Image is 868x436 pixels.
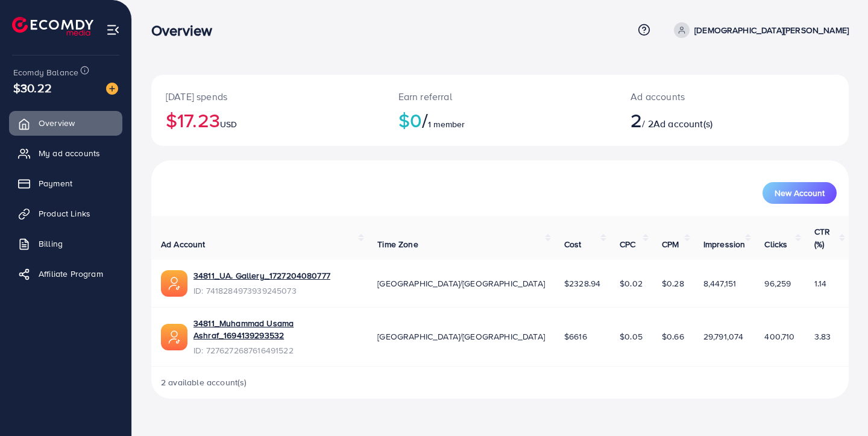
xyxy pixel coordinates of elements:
span: 29,791,074 [703,330,744,343]
span: My ad accounts [39,147,100,159]
a: Affiliate Program [9,262,122,286]
span: $0.05 [620,330,643,343]
span: Ad account(s) [653,117,712,130]
span: $2328.94 [564,277,600,289]
span: USD [220,118,237,130]
p: Ad accounts [631,89,776,104]
p: [DEMOGRAPHIC_DATA][PERSON_NAME] [694,23,849,37]
span: [GEOGRAPHIC_DATA]/[GEOGRAPHIC_DATA] [377,330,545,343]
p: Earn referral [398,89,602,104]
span: 2 available account(s) [161,376,247,388]
span: ID: 7418284973939245073 [193,285,330,297]
span: $0.66 [662,330,684,343]
span: 400,710 [764,330,794,343]
span: Time Zone [377,238,418,250]
h2: / 2 [631,109,776,131]
span: $0.28 [662,277,684,289]
a: Product Links [9,201,122,226]
span: Overview [39,117,75,129]
a: My ad accounts [9,141,122,165]
span: 3.83 [814,330,831,343]
button: New Account [763,182,837,204]
span: Affiliate Program [39,268,103,280]
a: Payment [9,171,122,195]
span: / [422,106,428,134]
span: Billing [39,238,63,250]
a: Overview [9,111,122,135]
span: Payment [39,177,72,189]
span: ID: 7276272687616491522 [193,344,358,356]
img: logo [12,17,93,36]
span: Clicks [764,238,787,250]
span: New Account [775,189,825,197]
span: Ad Account [161,238,206,250]
img: image [106,83,118,95]
span: $6616 [564,330,587,343]
span: 96,259 [764,277,791,289]
span: Ecomdy Balance [13,66,78,78]
span: 8,447,151 [703,277,736,289]
a: [DEMOGRAPHIC_DATA][PERSON_NAME] [669,22,849,38]
h2: $0 [398,109,602,131]
span: 1 member [428,118,465,130]
span: Impression [703,238,746,250]
h3: Overview [151,22,222,39]
span: 1.14 [814,277,827,289]
p: [DATE] spends [166,89,370,104]
a: 34811_UA. Gallery_1727204080777 [193,270,330,282]
span: CTR (%) [814,226,830,250]
a: Billing [9,232,122,256]
img: ic-ads-acc.e4c84228.svg [161,270,187,297]
span: 2 [631,106,642,134]
span: [GEOGRAPHIC_DATA]/[GEOGRAPHIC_DATA] [377,277,545,289]
h2: $17.23 [166,109,370,131]
img: menu [106,23,120,37]
span: $0.02 [620,277,643,289]
span: $30.22 [13,79,52,96]
a: 34811_Muhammad Usama Ashraf_1694139293532 [193,317,358,342]
img: ic-ads-acc.e4c84228.svg [161,324,187,350]
span: CPC [620,238,635,250]
span: CPM [662,238,679,250]
span: Cost [564,238,582,250]
span: Product Links [39,207,90,220]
